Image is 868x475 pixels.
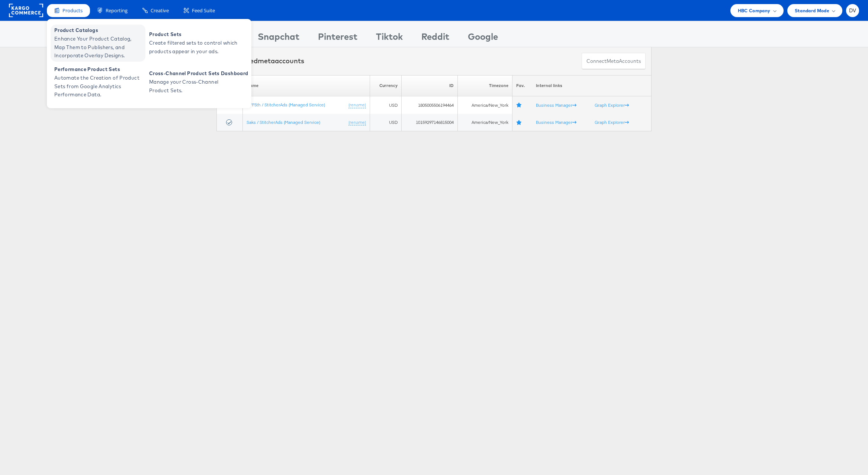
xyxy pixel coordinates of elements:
button: ConnectmetaAccounts [582,53,646,70]
div: Connected accounts [222,56,304,66]
span: Enhance Your Product Catalog, Map Them to Publishers, and Incorporate Overlay Designs. [54,35,144,60]
span: Manage your Cross-Channel Product Sets. [149,78,238,95]
div: Pinterest [318,30,357,47]
a: Business Manager [536,102,576,108]
td: America/New_York [458,114,512,131]
td: USD [370,96,402,114]
a: Product Catalogs Enhance Your Product Catalog, Map Them to Publishers, and Incorporate Overlay De... [51,25,145,62]
span: Feed Suite [192,7,215,14]
td: 1805005506194464 [402,96,458,114]
a: (rename) [348,119,366,126]
a: (rename) [348,102,366,108]
span: meta [258,57,275,65]
th: Currency [370,75,402,96]
div: Tiktok [376,30,403,47]
a: OFF5th / StitcherAds (Managed Service) [247,102,325,107]
a: Cross-Channel Product Sets Dashboard Manage your Cross-Channel Product Sets. [145,64,250,101]
th: Timezone [458,75,512,96]
span: Standard Mode [795,7,829,15]
a: Business Manager [536,119,576,125]
span: Performance Product Sets [54,65,144,74]
span: Reporting [106,7,128,14]
a: Product Sets Create filtered sets to control which products appear in your ads. [145,25,240,62]
th: ID [402,75,458,96]
div: Reddit [421,30,449,47]
th: Name [242,75,370,96]
span: DV [849,8,856,13]
a: Graph Explorer [595,119,629,125]
a: Performance Product Sets Automate the Creation of Product Sets from Google Analytics Performance ... [51,64,145,101]
span: HBC Company [738,7,771,15]
span: Creative [151,7,169,14]
span: meta [607,58,619,65]
span: Automate the Creation of Product Sets from Google Analytics Performance Data. [54,74,144,99]
span: Products [62,7,83,14]
td: 10159297146815004 [402,114,458,131]
span: Cross-Channel Product Sets Dashboard [149,69,248,78]
span: Product Catalogs [54,26,144,35]
a: Graph Explorer [595,102,629,108]
span: Create filtered sets to control which products appear in your ads. [149,39,238,56]
div: Google [468,30,498,47]
div: Snapchat [258,30,299,47]
a: Saks / StitcherAds (Managed Service) [247,119,320,125]
td: America/New_York [458,96,512,114]
span: Product Sets [149,30,238,39]
td: USD [370,114,402,131]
